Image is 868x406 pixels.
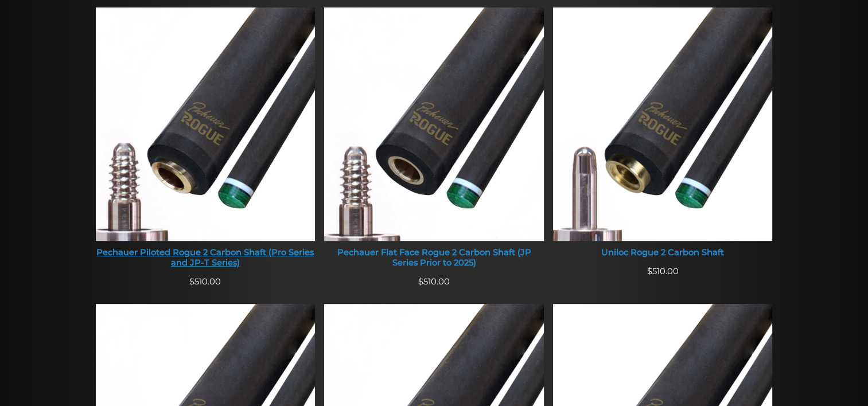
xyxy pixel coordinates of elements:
span: $ [189,276,194,287]
img: Pechauer Piloted Rogue 2 Carbon Shaft (Pro Series and JP-T Series) [96,7,316,241]
a: Uniloc Rogue 2 Carbon Shaft Uniloc Rogue 2 Carbon Shaft [553,7,773,265]
span: 510.00 [647,266,679,276]
div: Uniloc Rogue 2 Carbon Shaft [553,248,773,258]
a: Pechauer Flat Face Rogue 2 Carbon Shaft (JP Series Prior to 2025) Pechauer Flat Face Rogue 2 Carb... [324,7,544,275]
div: Pechauer Piloted Rogue 2 Carbon Shaft (Pro Series and JP-T Series) [96,248,316,268]
div: Pechauer Flat Face Rogue 2 Carbon Shaft (JP Series Prior to 2025) [324,248,544,268]
span: 510.00 [418,276,450,287]
a: Pechauer Piloted Rogue 2 Carbon Shaft (Pro Series and JP-T Series) Pechauer Piloted Rogue 2 Carbo... [96,7,316,275]
span: $ [418,276,423,287]
span: 510.00 [189,276,221,287]
img: Uniloc Rogue 2 Carbon Shaft [553,7,773,241]
span: $ [647,266,652,276]
img: Pechauer Flat Face Rogue 2 Carbon Shaft (JP Series Prior to 2025) [324,7,544,241]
